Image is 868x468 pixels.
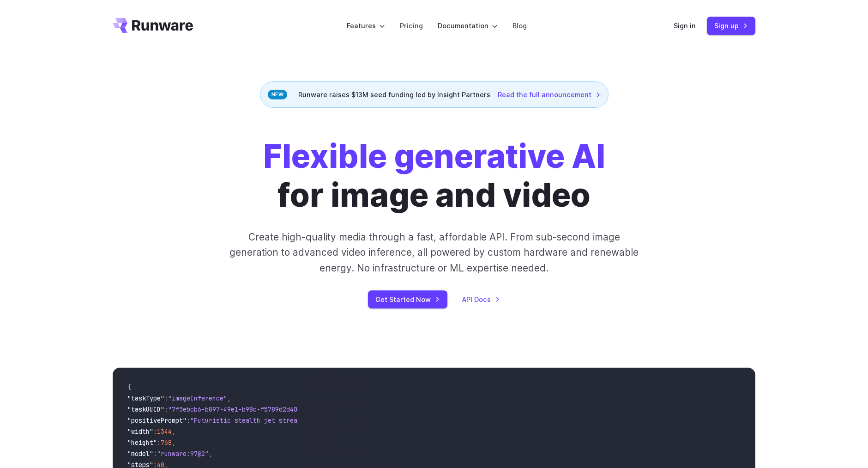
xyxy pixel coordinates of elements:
a: Blog [512,20,527,31]
span: , [172,427,175,436]
span: "model" [127,450,153,458]
span: "positivePrompt" [127,416,187,425]
span: , [227,394,231,402]
span: : [157,438,161,447]
span: : [153,450,157,458]
span: "taskType" [127,394,164,402]
a: Sign up [707,17,755,35]
strong: Flexible generative AI [263,137,605,176]
span: 768 [161,438,172,447]
span: : [153,427,157,436]
h1: for image and video [263,137,605,215]
span: : [164,394,168,402]
span: : [187,416,190,425]
a: Get Started Now [368,290,447,308]
span: "height" [127,438,157,447]
span: 1344 [157,427,172,436]
span: "runware:97@2" [157,450,209,458]
a: API Docs [462,294,500,305]
a: Pricing [400,20,423,31]
span: "7f3ebcb6-b897-49e1-b98c-f5789d2d40d7" [168,405,308,413]
label: Documentation [438,20,498,31]
a: Read the full announcement [498,89,601,100]
span: , [209,450,212,458]
span: , [172,438,175,447]
span: "taskUUID" [127,405,164,413]
div: Runware raises $13M seed funding led by Insight Partners [260,81,609,108]
span: "Futuristic stealth jet streaking through a neon-lit cityscape with glowing purple exhaust" [190,416,526,425]
span: : [164,405,168,413]
label: Features [347,20,385,31]
span: { [127,383,131,391]
span: "imageInference" [168,394,227,402]
span: "width" [127,427,153,436]
a: Sign in [674,20,696,31]
p: Create high-quality media through a fast, affordable API. From sub-second image generation to adv... [229,229,640,276]
a: Go to / [113,18,193,33]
